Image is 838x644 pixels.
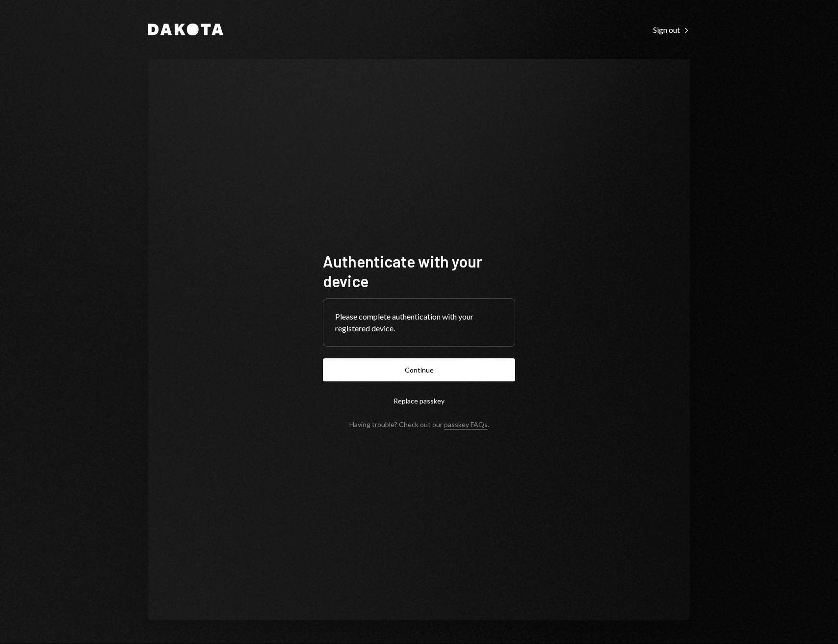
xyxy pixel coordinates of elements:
[653,25,690,35] div: Sign out
[349,420,489,429] div: Having trouble? Check out our .
[335,311,503,334] div: Please complete authentication with your registered device.
[444,420,488,429] a: passkey FAQs
[323,389,515,412] button: Replace passkey
[323,251,515,291] h1: Authenticate with your device
[653,24,690,35] a: Sign out
[323,358,515,381] button: Continue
